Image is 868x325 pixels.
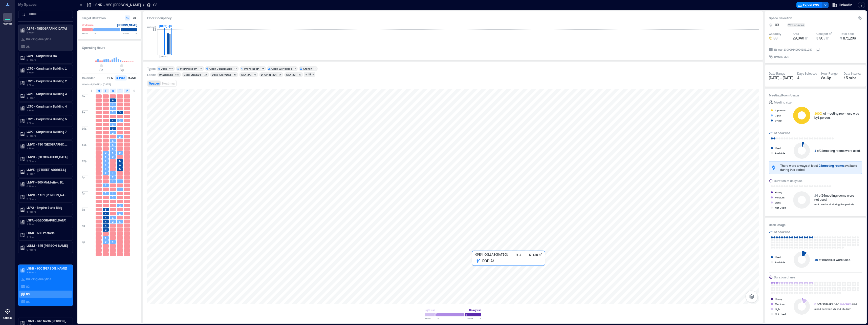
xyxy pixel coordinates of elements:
span: 3p [82,208,85,211]
span: 24 [814,194,818,197]
span: 11a [82,143,86,147]
div: of 24 meeting rooms were used. [814,149,861,153]
p: LSNR - 950 [PERSON_NAME] [27,266,69,270]
span: Heatmap [162,82,175,85]
div: spc_1300991429945851987 [778,47,813,52]
p: LSNR - 950 [PERSON_NAME] [94,3,141,8]
button: Avg [127,75,137,80]
span: $ [840,36,842,40]
div: Meeting Room [180,67,197,70]
span: 3 [112,127,114,130]
div: Available [775,260,785,265]
div: of meeting room use was by 1 person . [814,111,862,119]
div: Heavy use [469,308,481,313]
span: S [91,89,92,93]
span: 1p [82,175,85,179]
div: 1 person [775,108,786,113]
span: 100% [814,112,822,115]
span: 8a [82,94,85,98]
div: 4 [797,75,817,80]
h3: Operating Hours [82,45,137,50]
text: [DATE] [161,55,167,58]
p: 1 Floor [27,96,69,100]
div: Total cost [840,32,854,36]
div: Floor Occupancy [147,15,759,21]
span: 2 [112,175,114,179]
p: LCP6 - Carpinteria Building 5 [27,117,69,121]
div: Kitchen [303,67,312,70]
span: 2 [112,111,114,114]
span: Above % [123,32,137,35]
div: 19 [308,72,312,77]
span: 1 [112,171,114,175]
p: Analytics [3,22,12,25]
span: [DATE] - [DATE] [769,76,793,80]
span: 2 [119,204,121,207]
span: 1 [119,212,121,215]
div: Duration of daily use [774,178,802,183]
span: 871,206 [843,36,856,40]
span: Spaces [149,82,160,85]
span: 1 [112,143,114,147]
span: 9a [82,111,85,114]
span: 6p [120,68,124,72]
div: Phone Booth [244,67,259,70]
span: 5p [82,240,85,244]
span: T [105,89,106,93]
p: 1 Floor [27,70,69,74]
span: 2 [105,240,106,244]
div: Cost per ft² [816,32,832,36]
div: 15 mins [844,75,862,80]
span: 1 [814,149,816,152]
div: Light [775,307,780,312]
p: 0 Floors [27,248,69,252]
span: 1 [105,163,106,167]
button: 323 [784,54,820,59]
p: LCP2 - Carpinteria Building 1 [27,66,69,70]
div: 35 [278,73,282,76]
span: 1 [112,192,114,195]
p: LSNX - 645 North [PERSON_NAME] [27,319,69,323]
div: Open Collaboration [209,67,232,70]
span: T [119,89,121,93]
div: Used [775,255,781,260]
span: 1 [112,123,114,126]
span: Week of [DATE] - [DATE] [82,83,137,86]
p: LCP1 - Carpinteria HQ [27,54,69,58]
span: medium [840,302,852,306]
div: 2 ppl [775,113,781,118]
h3: Space Selection [769,15,858,21]
span: F [126,89,128,93]
div: Date Range [769,71,785,75]
div: 62 [233,73,237,76]
button: 19 [304,72,315,77]
p: LMVD - [GEOGRAPHIC_DATA] [27,155,69,159]
button: LinkedIn [831,1,854,9]
p: 28 [26,45,30,49]
div: 24 [199,67,203,70]
div: Hour Range [821,71,838,75]
p: Building Analytics [26,277,51,281]
p: LSNM - 845 [PERSON_NAME] [27,243,69,248]
p: 1 Floor [27,222,69,226]
span: 2 [112,131,114,134]
div: Area [793,32,799,36]
div: 159 [174,73,180,76]
div: 8a - 6p [821,75,840,80]
div: Meeting size [774,100,792,105]
span: 1 [112,139,114,143]
div: 32 [298,73,302,76]
span: 3 [119,111,121,114]
span: 30 [819,36,823,40]
p: 5 Floors [27,210,69,214]
div: of 168 desks were used. [814,258,851,262]
span: 03 [775,23,779,28]
div: 1 [314,67,317,70]
a: Settings [2,305,14,321]
span: 10a [82,127,86,130]
div: Types [147,67,156,71]
span: 12p [82,159,86,163]
span: 1 [112,240,114,244]
div: At peak use [774,130,790,135]
p: 6 Floors [27,184,69,188]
